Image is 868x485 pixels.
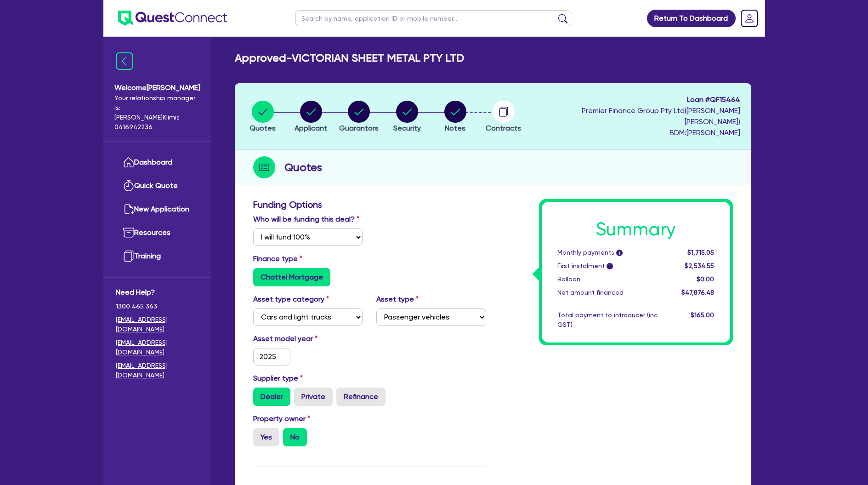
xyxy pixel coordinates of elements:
label: Refinance [336,388,386,406]
a: [EMAIL_ADDRESS][DOMAIN_NAME] [116,315,199,334]
label: Supplier type [253,373,303,384]
a: Training [116,245,199,268]
span: Contracts [486,124,521,132]
img: icon-menu-close [116,52,133,70]
label: No [283,428,307,446]
label: Who will be funding this deal? [253,214,359,225]
h3: Funding Options [253,199,486,210]
img: new-application [123,204,134,215]
span: Quotes [250,124,276,132]
img: training [123,251,134,262]
label: Asset type [376,294,419,305]
label: Finance type [253,253,302,264]
div: Monthly payments [550,248,664,257]
span: Premier Finance Group Pty Ltd ( [PERSON_NAME] [PERSON_NAME] ) [582,106,740,126]
span: Need Help? [116,287,199,298]
label: Property owner [253,413,310,424]
span: 1300 465 363 [116,302,199,311]
span: i [616,250,623,256]
span: $2,534.55 [685,262,714,269]
img: resources [123,227,134,238]
a: [EMAIL_ADDRESS][DOMAIN_NAME] [116,338,199,357]
label: Private [294,388,333,406]
button: Security [393,100,421,134]
h2: Quotes [284,159,322,176]
div: First instalment [550,261,664,271]
span: $165.00 [691,311,714,319]
label: Yes [253,428,279,446]
div: Net amount financed [550,288,664,297]
h1: Summary [557,218,715,240]
input: Search by name, application ID or mobile number... [295,10,571,26]
img: quick-quote [123,180,134,191]
span: $1,715.05 [687,249,714,256]
span: BDM: [PERSON_NAME] [530,127,740,138]
button: Applicant [294,100,328,134]
button: Quotes [249,100,276,134]
img: step-icon [253,156,275,178]
img: quest-connect-logo-blue [118,11,227,26]
button: Contracts [485,100,522,134]
span: $0.00 [697,275,714,283]
span: Loan # QF15464 [530,94,740,105]
label: Dealer [253,388,290,406]
button: Notes [444,100,467,134]
div: Balloon [550,274,664,284]
span: $47,876.48 [681,289,714,296]
label: Chattel Mortgage [253,268,330,286]
a: [EMAIL_ADDRESS][DOMAIN_NAME] [116,361,199,380]
span: Welcome [PERSON_NAME] [114,82,200,93]
span: Your relationship manager is: [PERSON_NAME] Klimis 0416942236 [114,93,200,132]
label: Asset type category [253,294,329,305]
span: Notes [445,124,465,132]
div: Total payment to introducer (inc GST) [550,310,664,330]
a: Resources [116,221,199,245]
a: New Application [116,198,199,221]
h2: Approved - VICTORIAN SHEET METAL PTY LTD [235,51,464,65]
label: Asset model year [246,333,370,344]
span: Guarantors [339,124,379,132]
a: Dashboard [116,151,199,174]
span: Security [393,124,421,132]
a: Dropdown toggle [738,6,761,30]
a: Return To Dashboard [647,10,736,27]
span: i [607,263,613,269]
button: Guarantors [339,100,379,134]
a: Quick Quote [116,174,199,198]
span: Applicant [295,124,327,132]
